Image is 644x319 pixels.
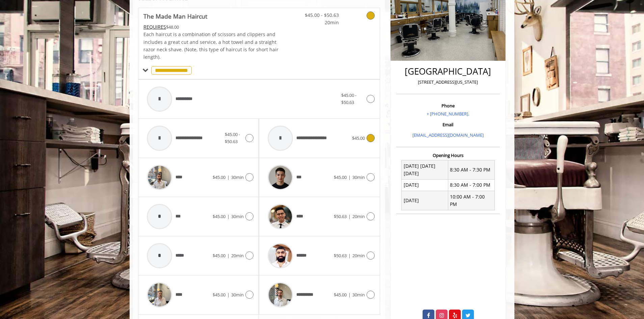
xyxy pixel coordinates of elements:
[334,174,347,180] span: $45.00
[143,31,278,60] span: Each haircut is a combination of scissors and clippers and includes a great cut and service, a ho...
[348,174,351,180] span: |
[398,79,498,86] p: [STREET_ADDRESS][US_STATE]
[227,174,230,180] span: |
[427,111,469,117] a: + [PHONE_NUMBER].
[448,179,494,191] td: 8:30 AM - 7:00 PM
[402,160,448,180] td: [DATE] [DATE] [DATE]
[143,23,279,31] div: $48.00
[398,122,498,127] h3: Email
[352,135,365,141] span: $45.00
[348,292,351,298] span: |
[448,160,494,180] td: 8:30 AM - 7:30 PM
[352,213,365,219] span: 20min
[334,213,347,219] span: $50.63
[334,252,347,259] span: $50.63
[143,24,166,30] span: This service needs some Advance to be paid before we block your appointment
[448,191,494,210] td: 10:00 AM - 7:00 PM
[231,174,244,180] span: 30min
[398,103,498,108] h3: Phone
[398,67,498,76] h2: [GEOGRAPHIC_DATA]
[213,174,225,180] span: $45.00
[213,292,225,298] span: $45.00
[352,252,365,259] span: 20min
[402,179,448,191] td: [DATE]
[231,292,244,298] span: 30min
[231,252,244,259] span: 20min
[348,213,351,219] span: |
[213,213,225,219] span: $45.00
[341,92,356,105] span: $45.00 - $50.63
[227,213,230,219] span: |
[213,252,225,259] span: $45.00
[412,132,484,138] a: [EMAIL_ADDRESS][DOMAIN_NAME]
[143,11,207,21] b: The Made Man Haircut
[231,213,244,219] span: 30min
[299,11,339,19] span: $45.00 - $50.63
[299,19,339,26] span: 20min
[227,252,230,259] span: |
[352,292,365,298] span: 30min
[352,174,365,180] span: 30min
[402,191,448,210] td: [DATE]
[334,292,347,298] span: $45.00
[396,153,500,158] h3: Opening Hours
[225,131,240,144] span: $45.00 - $50.63
[348,252,351,259] span: |
[227,292,230,298] span: |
